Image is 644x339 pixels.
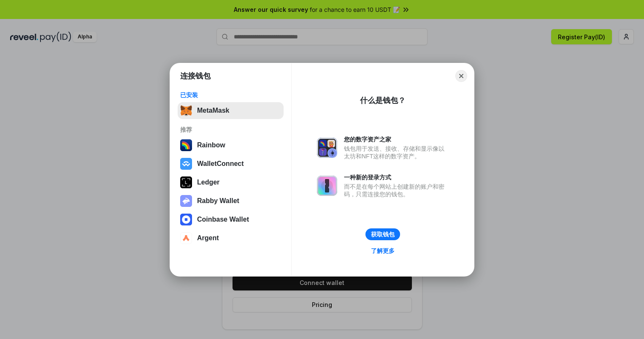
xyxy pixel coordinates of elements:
button: Close [455,70,467,82]
div: 推荐 [180,126,281,133]
button: WalletConnect [178,155,284,172]
div: 您的数字资产之家 [344,136,449,143]
div: Rabby Wallet [197,197,239,205]
div: Ledger [197,179,219,186]
div: Coinbase Wallet [197,216,249,223]
div: 了解更多 [371,247,395,255]
h1: 连接钱包 [180,71,211,81]
a: 了解更多 [366,245,400,256]
img: svg+xml,%3Csvg%20xmlns%3D%22http%3A%2F%2Fwww.w3.org%2F2000%2Fsvg%22%20fill%3D%22none%22%20viewBox... [180,195,192,207]
button: MetaMask [178,102,284,119]
div: MetaMask [197,107,229,114]
button: Coinbase Wallet [178,211,284,228]
div: WalletConnect [197,160,244,168]
div: 什么是钱包？ [360,95,406,106]
img: svg+xml,%3Csvg%20width%3D%2228%22%20height%3D%2228%22%20viewBox%3D%220%200%2028%2028%22%20fill%3D... [180,214,192,225]
img: svg+xml,%3Csvg%20width%3D%2228%22%20height%3D%2228%22%20viewBox%3D%220%200%2028%2028%22%20fill%3D... [180,158,192,170]
div: 而不是在每个网站上创建新的账户和密码，只需连接您的钱包。 [344,183,449,198]
img: svg+xml,%3Csvg%20width%3D%22120%22%20height%3D%22120%22%20viewBox%3D%220%200%20120%20120%22%20fil... [180,139,192,151]
img: svg+xml,%3Csvg%20fill%3D%22none%22%20height%3D%2233%22%20viewBox%3D%220%200%2035%2033%22%20width%... [180,105,192,117]
div: Argent [197,234,219,242]
img: svg+xml,%3Csvg%20xmlns%3D%22http%3A%2F%2Fwww.w3.org%2F2000%2Fsvg%22%20fill%3D%22none%22%20viewBox... [317,138,337,158]
div: 钱包用于发送、接收、存储和显示像以太坊和NFT这样的数字资产。 [344,145,449,160]
div: 一种新的登录方式 [344,174,449,181]
button: 获取钱包 [365,228,400,240]
img: svg+xml,%3Csvg%20xmlns%3D%22http%3A%2F%2Fwww.w3.org%2F2000%2Fsvg%22%20width%3D%2228%22%20height%3... [180,176,192,188]
div: 获取钱包 [371,231,395,238]
img: svg+xml,%3Csvg%20xmlns%3D%22http%3A%2F%2Fwww.w3.org%2F2000%2Fsvg%22%20fill%3D%22none%22%20viewBox... [317,176,337,196]
button: Argent [178,230,284,247]
div: Rainbow [197,141,225,149]
button: Rabby Wallet [178,193,284,209]
button: Ledger [178,174,284,191]
img: svg+xml,%3Csvg%20width%3D%2228%22%20height%3D%2228%22%20viewBox%3D%220%200%2028%2028%22%20fill%3D... [180,232,192,244]
button: Rainbow [178,137,284,154]
div: 已安装 [180,91,281,99]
